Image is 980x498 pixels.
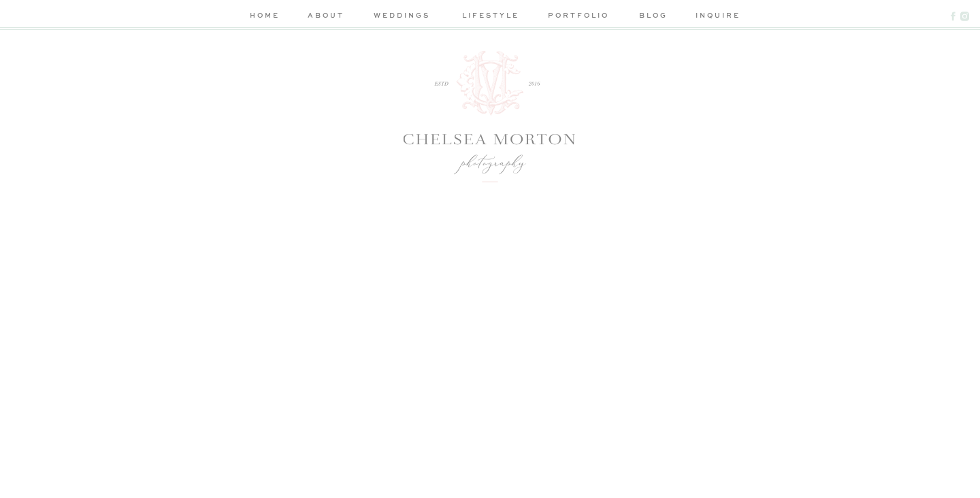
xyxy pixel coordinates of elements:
[546,10,610,24] a: portfolio
[696,10,734,24] a: inquire
[246,10,282,24] a: home
[306,10,346,24] a: about
[634,10,672,24] a: blog
[458,10,523,24] a: lifestyle
[370,10,434,24] a: weddings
